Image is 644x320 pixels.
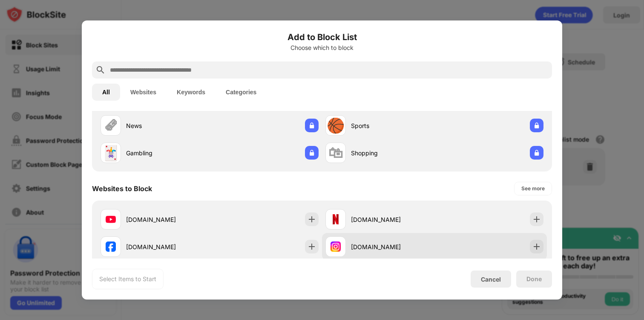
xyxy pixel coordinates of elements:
div: Sports [351,121,434,130]
div: Shopping [351,148,434,157]
div: 🗞 [103,117,118,134]
div: Select Items to Start [99,275,156,283]
button: Categories [216,84,267,101]
div: News [126,121,210,130]
h6: Add to Block List [92,31,552,44]
div: Cancel [481,276,501,283]
button: Websites [120,84,167,101]
div: [DOMAIN_NAME] [351,242,434,251]
img: favicons [331,241,341,252]
div: Choose which to block [92,44,552,51]
div: Gambling [126,148,210,157]
img: favicons [106,214,116,224]
img: favicons [106,241,116,252]
div: 🛍 [328,144,343,162]
img: search.svg [95,65,106,75]
button: Keywords [167,84,216,101]
div: See more [521,184,545,193]
button: All [92,84,120,101]
img: favicons [331,214,341,224]
div: [DOMAIN_NAME] [126,215,210,224]
div: Websites to Block [92,184,152,193]
div: Done [526,276,542,282]
div: 🃏 [102,144,120,162]
div: [DOMAIN_NAME] [351,215,434,224]
div: [DOMAIN_NAME] [126,242,210,251]
div: 🏀 [327,117,345,134]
